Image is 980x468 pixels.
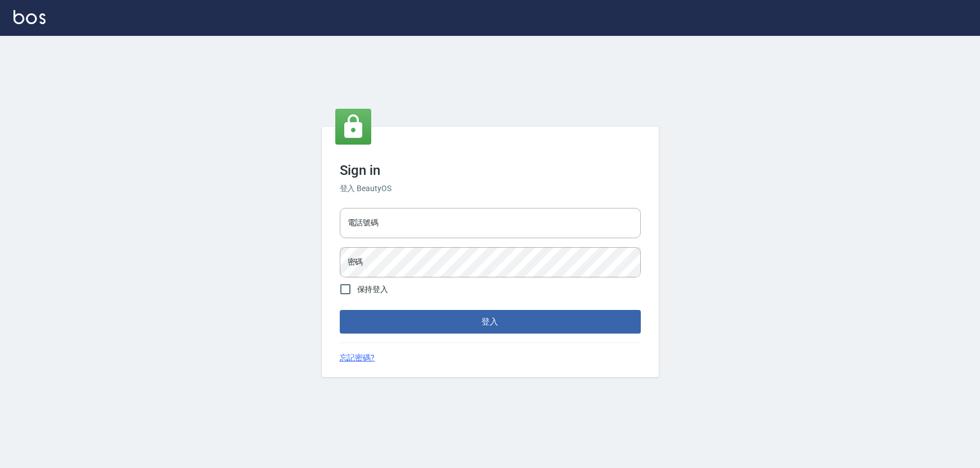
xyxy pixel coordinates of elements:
h3: Sign in [340,163,641,178]
a: 忘記密碼? [340,352,375,364]
img: Logo [13,10,45,24]
span: 保持登入 [357,284,389,295]
h6: 登入 BeautyOS [340,183,641,194]
button: 登入 [340,310,641,333]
